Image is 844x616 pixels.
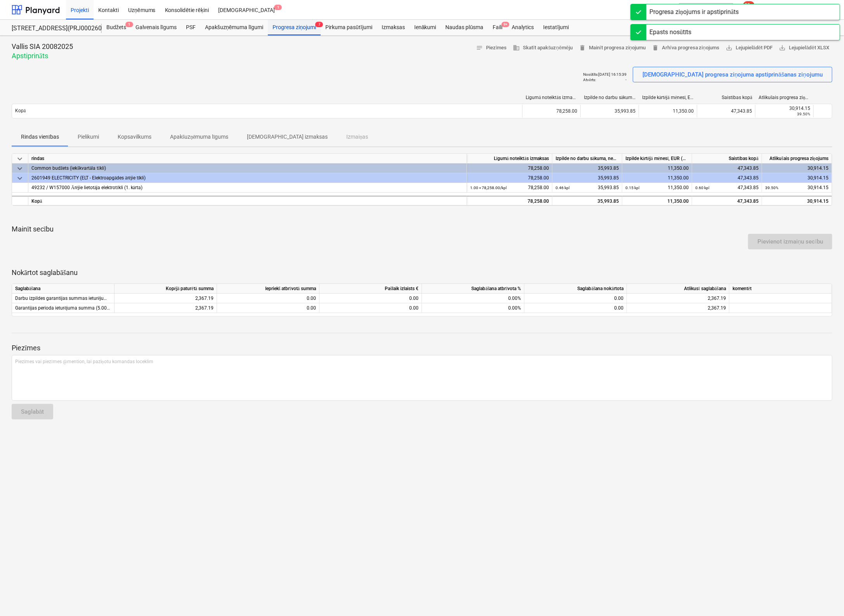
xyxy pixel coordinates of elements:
[115,303,217,313] div: 2,367.19
[576,42,649,54] button: Mainīt progresa ziņojumu
[762,154,832,164] div: Atlikušais progresa ziņojums
[315,22,323,27] span: 7
[765,186,778,190] small: 39.50%
[579,44,646,52] span: Mainīt progresa ziņojumu
[524,294,627,303] div: 0.00
[476,44,483,51] span: notes
[15,174,24,183] span: keyboard_arrow_down
[12,51,73,61] p: Apstiprināts
[200,20,268,35] a: Apakšuzņēmuma līgumi
[759,106,810,111] div: 30,914.15
[441,20,488,35] div: Naudas plūsma
[510,42,576,54] button: Skatīt apakšuzņēmēju
[12,224,832,234] p: Mainīt secību
[15,108,26,114] p: Kopā
[12,343,832,353] p: Piezīmes
[625,186,639,190] small: 0.15 kpl
[726,44,733,51] span: save_alt
[556,186,570,190] small: 0.46 kpl
[697,105,755,117] div: 47,343.85
[21,133,59,141] p: Rindas vienības
[217,303,320,313] div: 0.00
[649,28,691,37] div: Epasts nosūtīts
[12,284,115,294] div: Saglabāšana
[695,183,759,193] div: 47,343.85
[759,95,811,101] div: Atlikušais progresa ziņojums
[729,284,832,294] div: komentēt
[502,22,509,27] span: 9+
[15,154,24,164] span: keyboard_arrow_down
[274,5,282,10] span: 1
[584,95,636,101] div: Izpilde no darbu sākuma, neskaitot kārtējā mēneša izpildi
[118,133,151,141] p: Kopsavilkums
[649,7,739,17] div: Progresa ziņojums ir apstiprināts
[700,95,752,101] div: Saistības kopā
[598,72,627,77] p: [DATE] 16:15:39
[692,154,762,164] div: Saistības kopā
[625,197,689,206] div: 11,350.00
[467,173,552,183] div: 78,258.00
[643,70,823,80] div: [DEMOGRAPHIC_DATA] progresa ziņojuma apstiprināšanas ziņojumu
[627,294,729,303] div: 2,367.19
[467,154,552,164] div: Līgumā noteiktās izmaksas
[513,44,520,51] span: business
[170,133,229,141] p: Apakšuzņēmuma līgums
[410,20,441,35] a: Ienākumi
[580,105,639,117] div: 35,993.85
[217,284,320,294] div: Iepriekš atbrīvotā summa
[695,186,709,190] small: 0.60 kpl
[102,20,131,35] div: Budžets
[488,20,507,35] div: Faili
[627,303,729,313] div: 2,367.19
[28,154,467,164] div: rindas
[470,183,549,193] div: 78,258.00
[552,154,622,164] div: Izpilde no darbu sākuma, neskaitot kārtējā mēneša izpildi
[765,183,828,193] div: 30,914.15
[28,196,467,205] div: Kopā
[584,72,599,77] p: Nosūtīts :
[422,284,524,294] div: Saglabāšana atbrīvota %
[217,294,320,303] div: 0.00
[476,44,507,52] span: Piezīmes
[513,44,573,52] span: Skatīt apakšuzņēmēju
[642,95,694,101] div: Izpilde kārtējā mēnesī, EUR (bez PVN)
[323,303,419,313] div: 0.00
[526,95,578,101] div: Līgumā noteiktās izmaksas
[779,44,786,51] span: save_alt
[797,112,810,116] small: 39.50%
[31,164,464,173] div: Common budžets (iekškvartāla tīkli)
[102,20,131,35] a: Budžets1
[726,44,773,52] span: Lejupielādēt PDF
[538,20,573,35] a: Iestatījumi
[552,164,622,173] div: 35,993.85
[488,20,507,35] a: Faili9+
[522,105,580,117] div: 78,258.00
[805,579,844,616] iframe: Chat Widget
[470,197,549,206] div: 78,258.00
[579,44,586,51] span: delete
[507,20,538,35] a: Analytics
[622,154,692,164] div: Izpilde kārtējā mēnesī, EUR (bez PVN)
[473,42,510,54] button: Piezīmes
[125,22,133,27] span: 1
[78,133,99,141] p: Pielikumi
[627,284,729,294] div: Atlikusī saglabāšana
[422,303,524,313] div: 0.00%
[31,183,464,193] div: 49232 / W157000 Ārējie lietotāja elektrotīkli (1. kārta)
[377,20,410,35] a: Izmaksas
[470,186,507,190] small: 1.00 × 78,258.00 / kpl
[652,44,659,51] span: delete
[131,20,181,35] a: Galvenais līgums
[556,183,619,193] div: 35,993.85
[633,67,832,82] button: [DEMOGRAPHIC_DATA] progresa ziņojuma apstiprināšanas ziņojumu
[181,20,200,35] a: PSF
[321,20,377,35] a: Pirkuma pasūtījumi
